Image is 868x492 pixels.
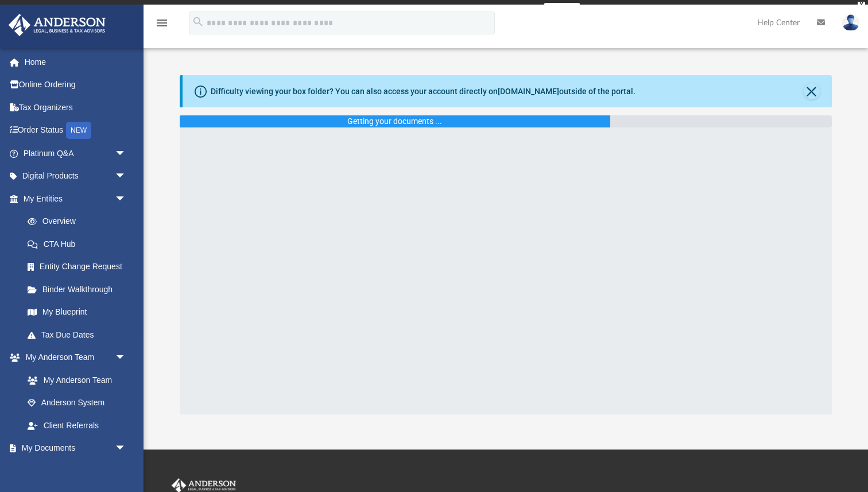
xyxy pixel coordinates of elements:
a: survey [544,3,580,17]
a: Platinum Q&Aarrow_drop_down [8,142,144,165]
span: arrow_drop_down [115,187,138,211]
button: Close [804,83,820,99]
span: arrow_drop_down [115,142,138,165]
a: Home [8,51,144,73]
a: Anderson System [16,392,138,414]
span: arrow_drop_down [115,165,138,188]
img: Anderson Advisors Platinum Portal [5,14,109,36]
div: Get a chance to win 6 months of Platinum for free just by filling out this [288,3,539,17]
a: menu [155,22,169,30]
a: My Anderson Team [16,369,132,392]
a: Order StatusNEW [8,119,144,142]
a: My Documentsarrow_drop_down [8,437,138,460]
a: Digital Productsarrow_drop_down [8,165,144,188]
a: CTA Hub [16,233,144,255]
a: Binder Walkthrough [16,278,144,301]
div: Difficulty viewing your box folder? You can also access your account directly on outside of the p... [211,86,635,98]
a: Tax Organizers [8,96,144,119]
div: close [858,2,865,9]
a: Tax Due Dates [16,323,144,346]
i: menu [155,16,169,30]
div: Getting your documents ... [347,115,442,127]
div: NEW [66,122,91,139]
img: User Pic [842,14,859,31]
span: arrow_drop_down [115,437,138,460]
a: Entity Change Request [16,255,144,278]
a: My Anderson Teamarrow_drop_down [8,346,138,369]
a: Client Referrals [16,414,138,437]
span: arrow_drop_down [115,346,138,370]
a: My Blueprint [16,301,138,324]
i: search [192,16,204,28]
a: Online Ordering [8,73,144,96]
a: Overview [16,210,144,233]
a: My Entitiesarrow_drop_down [8,187,144,210]
a: [DOMAIN_NAME] [498,87,559,96]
